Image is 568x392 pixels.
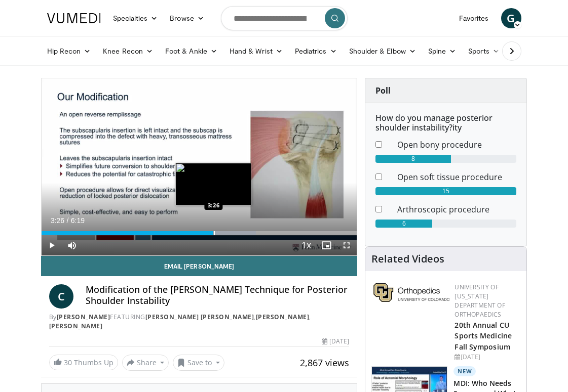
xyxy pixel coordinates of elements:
span: 3:26 [51,216,64,225]
div: 6 [375,220,432,228]
a: University of [US_STATE] Department of Orthopaedics [455,283,505,319]
a: [PERSON_NAME] [57,313,110,321]
a: Shoulder & Elbow [343,41,422,61]
dd: Arthroscopic procedure [390,203,524,215]
a: Sports [462,41,506,61]
a: 30 Thumbs Up [49,355,118,370]
span: 2,867 views [300,357,349,369]
a: [PERSON_NAME] [PERSON_NAME] [145,313,254,321]
h4: Modification of the [PERSON_NAME] Technique for Posterior Shoulder Instability [86,284,350,306]
a: Hip Recon [41,41,97,61]
div: Progress Bar [42,231,357,235]
input: Search topics, interventions [221,6,348,30]
a: Hand & Wrist [223,41,289,61]
a: G [501,8,521,28]
dd: Open bony procedure [390,139,524,151]
a: Specialties [107,8,164,28]
strong: Poll [375,85,391,96]
h4: Related Videos [371,253,444,265]
div: [DATE] [455,353,518,362]
a: Favorites [453,8,495,28]
a: Spine [422,41,462,61]
button: Share [122,355,169,371]
span: 6:19 [71,216,85,225]
div: 15 [375,187,516,195]
img: 355603a8-37da-49b6-856f-e00d7e9307d3.png.150x105_q85_autocrop_double_scale_upscale_version-0.2.png [373,283,449,302]
a: Knee Recon [97,41,159,61]
span: / [67,216,69,225]
a: Foot & Ankle [159,41,223,61]
img: image.jpeg [175,163,251,205]
dd: Open soft tissue procedure [390,171,524,183]
span: 30 [64,358,72,367]
button: Mute [62,235,82,255]
div: 8 [375,155,450,163]
img: VuMedi Logo [47,13,101,23]
button: Save to [173,355,224,371]
p: New [453,366,476,376]
button: Fullscreen [336,235,357,255]
div: [DATE] [322,337,349,346]
video-js: Video Player [42,78,357,255]
a: Pediatrics [289,41,343,61]
a: [PERSON_NAME] [49,322,103,330]
a: 20th Annual CU Sports Medicine Fall Symposium [455,320,512,351]
a: Browse [164,8,210,28]
a: Email [PERSON_NAME] [41,256,358,276]
button: Playback Rate [296,235,316,255]
button: Play [42,235,62,255]
a: C [49,284,73,309]
div: By FEATURING , , [49,313,350,331]
a: [PERSON_NAME] [256,313,310,321]
h6: How do you manage posterior shoulder instability?ity [375,113,516,133]
button: Enable picture-in-picture mode [316,235,336,255]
